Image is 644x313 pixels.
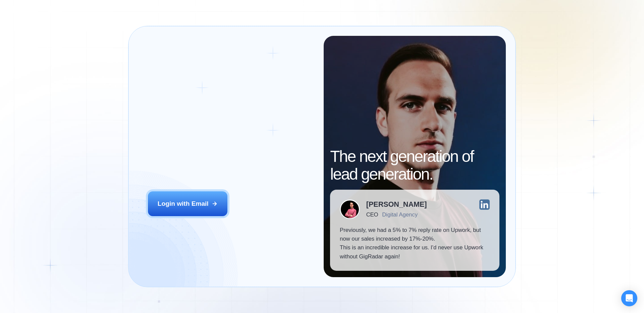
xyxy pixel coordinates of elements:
div: CEO [366,211,378,218]
div: Digital Agency [382,211,418,218]
div: Login with Email [158,199,209,208]
p: Previously, we had a 5% to 7% reply rate on Upwork, but now our sales increased by 17%-20%. This ... [340,226,490,261]
h2: The next generation of lead generation. [330,148,499,183]
button: Login with Email [148,191,228,216]
div: Open Intercom Messenger [621,290,637,306]
div: [PERSON_NAME] [366,201,427,208]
